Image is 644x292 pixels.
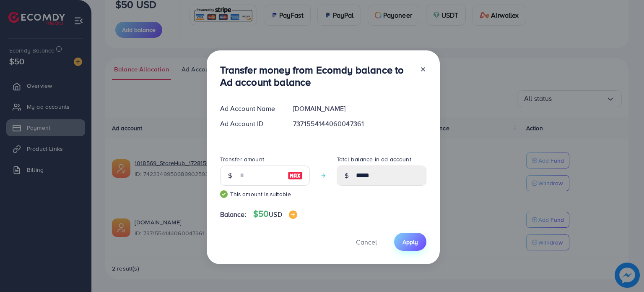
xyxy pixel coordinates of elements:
div: Ad Account Name [213,104,287,113]
img: guide [220,190,228,198]
label: Total balance in ad account [337,155,411,163]
img: image [288,171,303,181]
button: Apply [394,233,426,251]
span: Cancel [356,237,377,247]
span: Apply [402,238,418,246]
div: Ad Account ID [213,119,287,129]
span: USD [269,210,282,219]
h4: $50 [253,209,297,219]
h3: Transfer money from Ecomdy balance to Ad account balance [220,64,413,88]
div: 7371554144060047361 [286,119,433,129]
img: image [289,210,297,219]
span: Balance: [220,210,247,219]
button: Cancel [345,233,387,251]
small: This amount is suitable [220,190,310,198]
div: [DOMAIN_NAME] [286,104,433,113]
label: Transfer amount [220,155,264,163]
